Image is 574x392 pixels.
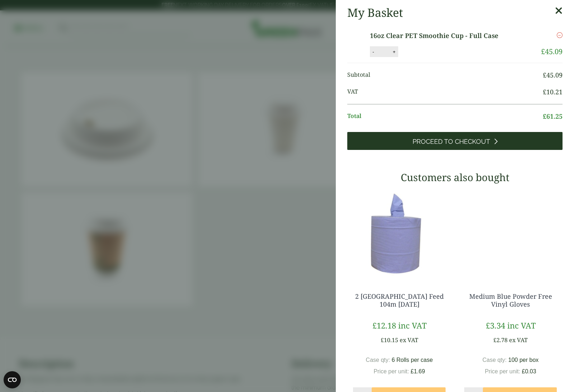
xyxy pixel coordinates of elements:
[541,47,545,56] span: £
[522,368,525,374] span: £
[373,368,409,374] span: Price per unit:
[392,357,433,363] span: 6 Rolls per case
[391,49,398,55] button: +
[543,71,546,79] span: £
[400,336,418,344] span: ex VAT
[347,112,543,121] span: Total
[366,357,390,363] span: Case qty:
[370,49,376,55] button: -
[469,292,552,308] a: Medium Blue Powder Free Vinyl Gloves
[486,320,505,331] bdi: 3.34
[543,71,563,79] bdi: 45.09
[398,320,427,331] span: inc VAT
[347,6,403,19] h2: My Basket
[493,336,508,344] bdi: 2.78
[411,368,425,374] bdi: 1.69
[4,371,21,388] button: Open CMP widget
[347,132,563,150] a: Proceed to Checkout
[355,292,444,308] a: 2 [GEOGRAPHIC_DATA] Feed 104m [DATE]
[508,357,539,363] span: 100 per box
[507,320,536,331] span: inc VAT
[485,368,520,374] span: Price per unit:
[381,336,384,344] span: £
[349,31,371,46] img: 16oz Clear PET Smoothie Cup-Full Case of-0
[543,88,563,96] bdi: 10.21
[543,88,546,96] span: £
[372,320,377,331] span: £
[486,320,490,331] span: £
[411,368,414,374] span: £
[543,112,546,121] span: £
[347,70,543,80] span: Subtotal
[483,357,507,363] span: Case qty:
[493,336,497,344] span: £
[509,336,528,344] span: ex VAT
[347,87,543,97] span: VAT
[543,112,563,121] bdi: 61.25
[557,31,563,39] a: Remove this item
[541,47,563,56] bdi: 45.09
[370,31,519,41] a: 16oz Clear PET Smoothie Cup - Full Case
[381,336,398,344] bdi: 10.15
[372,320,396,331] bdi: 12.18
[522,368,536,374] bdi: 0.03
[347,171,563,184] h3: Customers also bought
[413,138,490,146] span: Proceed to Checkout
[347,189,451,278] img: 3630017-2-Ply-Blue-Centre-Feed-104m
